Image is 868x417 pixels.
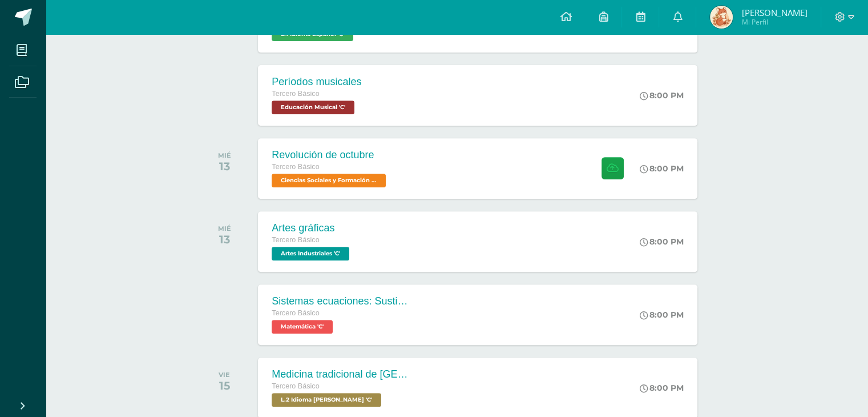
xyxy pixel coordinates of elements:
span: Tercero Básico [272,236,319,244]
span: [PERSON_NAME] [741,7,807,18]
span: Educación Musical 'C' [272,101,354,114]
div: Sistemas ecuaciones: Sustitución e igualación [272,295,409,307]
span: L.2 Idioma Maya Kaqchikel 'C' [272,393,381,407]
span: Mi Perfil [741,17,807,27]
span: Tercero Básico [272,309,319,317]
span: Tercero Básico [272,90,319,98]
div: VIE [219,371,230,379]
div: MIÉ [218,151,231,159]
div: Períodos musicales [272,76,361,88]
span: Tercero Básico [272,163,319,171]
span: Ciencias Sociales y Formación Ciudadana 'C' [272,174,386,187]
div: MIÉ [218,224,231,232]
span: Artes Industriales 'C' [272,247,349,260]
div: 8:00 PM [640,90,684,101]
img: 0dc22e052817e1e85183dd7fefca1ea7.png [710,6,733,29]
div: 8:00 PM [640,383,684,393]
div: 8:00 PM [640,163,684,174]
span: Matemática 'C' [272,320,333,334]
div: 8:00 PM [640,310,684,320]
div: Medicina tradicional de [GEOGRAPHIC_DATA] [272,368,409,380]
div: 15 [219,379,230,392]
div: 8:00 PM [640,236,684,247]
div: 13 [218,159,231,173]
span: L.1 Idioma Español 'C' [272,27,353,41]
div: Artes gráficas [272,222,352,234]
div: 13 [218,232,231,246]
span: Tercero Básico [272,382,319,390]
div: Revolución de octubre [272,149,389,161]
